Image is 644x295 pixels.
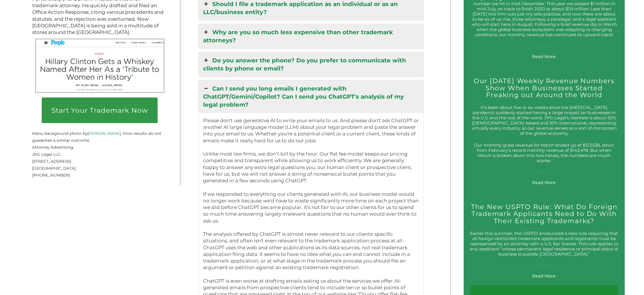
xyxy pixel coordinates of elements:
[199,52,424,77] a: Do you answer the phone? Do you prefer to communicate with clients by phone or email?
[532,180,556,185] a: Read More.
[35,39,165,93] img: Rodham Rye People Screenshot
[470,105,618,136] p: It’s been about five or six weeks since the [MEDICAL_DATA] pandemic suddenly started having a lar...
[532,54,556,59] a: Read More.
[87,131,121,136] a: [PERSON_NAME]
[474,77,615,99] a: Our [DATE] Weekly Revenue Numbers Show When Businesses Started Freaking out Around the World
[32,166,76,171] span: [GEOGRAPHIC_DATA]
[42,97,158,123] a: Start Your Trademark Now
[470,143,618,174] p: Our monthly gross revenue for March ended up at $123,538, down from February’s record monthly rev...
[32,124,161,143] small: Menu background photo by . Prior results do not guarantee a similar outcome.
[32,152,61,157] span: JPG Legal LLC
[470,231,618,267] p: Earlier this summer, the USPTO announced a new rule requiring that all foreign-domiciled trademar...
[532,273,556,279] a: Read More.
[32,173,70,177] span: [PHONE_NUMBER]
[199,24,424,49] a: Why are you so much less expensive than other trademark attorneys?
[32,159,71,164] span: [STREET_ADDRESS]
[32,145,74,150] span: Attorney Advertising.
[199,80,424,113] a: Can I send you long emails I generated with ChatGPT/Gemini/Copilot? Can I send you ChatGPT's anal...
[471,203,618,225] a: The New USPTO Rule: What Do Foreign Trademark Applicants Need to Do With Their Existing Trademarks?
